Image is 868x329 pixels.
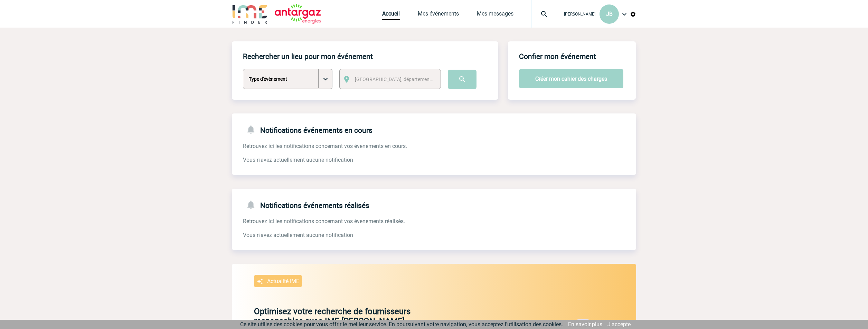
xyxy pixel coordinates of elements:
img: notifications-24-px-g.png [246,124,260,134]
h4: Rechercher un lieu pour mon événement [243,52,373,61]
p: Actualité IME [267,278,299,285]
a: En savoir plus [568,321,602,328]
span: [PERSON_NAME] [564,12,595,17]
h4: Notifications événements réalisés [243,200,369,210]
span: Vous n'avez actuellement aucune notification [243,157,353,163]
span: [GEOGRAPHIC_DATA], département, région... [355,77,451,82]
span: Ce site utilise des cookies pour vous offrir le meilleur service. En poursuivant votre navigation... [240,321,563,328]
span: Vous n'avez actuellement aucune notification [243,232,353,238]
h4: Confier mon événement [519,52,596,61]
span: Retrouvez ici les notifications concernant vos évenements en cours. [243,143,407,149]
a: Mes événements [418,10,459,20]
input: Submit [448,70,477,89]
h4: Notifications événements en cours [243,124,372,134]
img: IME-Finder [232,4,268,24]
a: J'accepte [607,321,631,328]
p: Optimisez votre recherche de fournisseurs responsables avec IME [PERSON_NAME] [232,307,461,326]
img: notifications-24-px-g.png [246,200,260,210]
a: Accueil [382,10,400,20]
button: Créer mon cahier des charges [519,69,623,88]
a: Mes messages [477,10,513,20]
span: Retrouvez ici les notifications concernant vos évenements réalisés. [243,218,405,225]
span: JB [606,11,613,17]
